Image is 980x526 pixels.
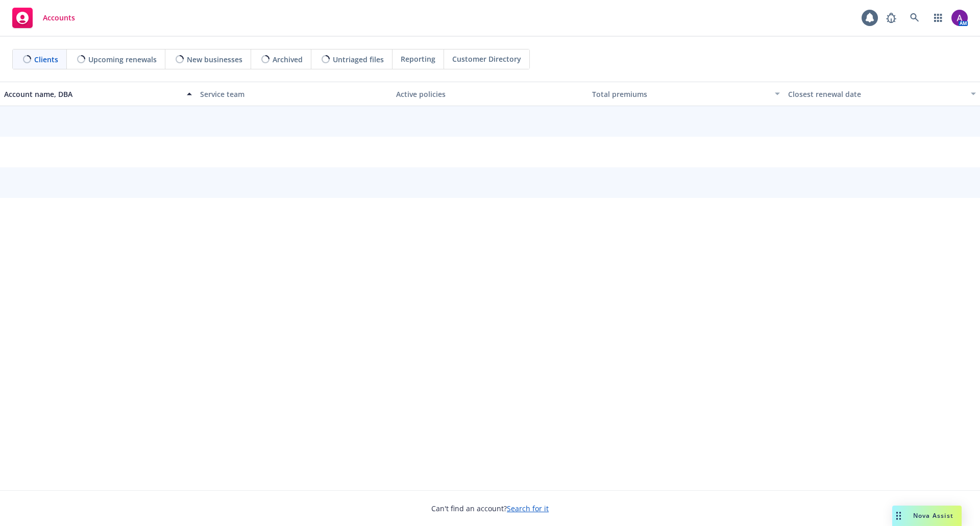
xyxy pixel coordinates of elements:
span: Upcoming renewals [88,54,157,65]
span: New businesses [187,54,242,65]
span: Can't find an account? [431,503,549,514]
a: Search [904,8,925,28]
span: Archived [273,54,303,65]
div: Closest renewal date [788,89,965,99]
button: Closest renewal date [784,82,980,106]
div: Active policies [396,89,584,99]
button: Service team [196,82,392,106]
button: Total premiums [588,82,784,106]
button: Active policies [392,82,588,106]
a: Search for it [507,504,549,513]
span: Reporting [401,54,435,64]
span: Untriaged files [333,54,384,65]
div: Service team [200,89,388,99]
a: Accounts [8,4,79,32]
span: Accounts [43,14,75,22]
div: Total premiums [592,89,769,99]
a: Report a Bug [881,8,901,28]
div: Account name, DBA [4,89,181,99]
img: photo [951,10,968,26]
span: Customer Directory [452,54,521,64]
div: Drag to move [892,506,905,526]
span: Clients [34,54,58,65]
button: Nova Assist [892,506,962,526]
span: Nova Assist [913,511,953,520]
a: Switch app [928,8,948,28]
